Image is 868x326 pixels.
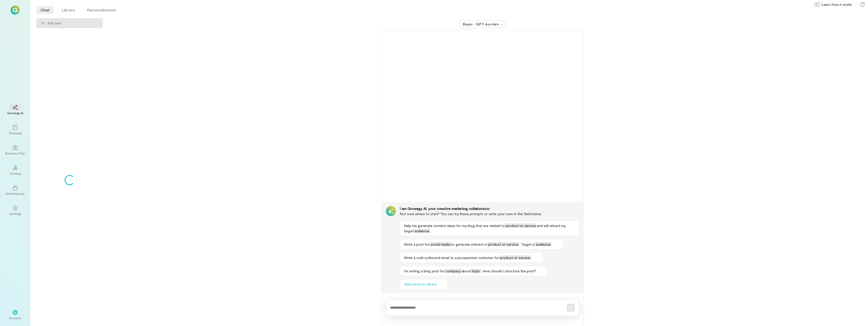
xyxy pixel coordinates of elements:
span: social media [429,242,451,246]
button: Write a post forsocial mediato generate interest inproduct or service. Target isaudience. [400,239,563,249]
span: to generate interest in [451,242,487,246]
button: Help me generate content ideas for my blog that are related toproduct or serviceand will attract ... [400,220,579,236]
div: Funding [10,171,21,175]
div: Marketplace [6,191,24,195]
span: . Target is [519,242,535,246]
div: Basic · GPT‑4o‑mini [463,22,499,27]
span: . [430,229,431,233]
span: Write a post for [404,242,429,246]
span: . [531,255,532,260]
div: Growegy AI [7,111,23,115]
a: Funding [6,161,24,179]
span: product or service [499,255,531,260]
div: Settings [9,212,21,216]
a: Planning [6,121,24,139]
a: Business Plan [6,141,24,159]
div: I am Growegy AI, your creative marketing collaborator. [400,206,579,211]
a: Growegy AI [6,101,24,119]
button: Write a cold outbound email to a prospective customer forproduct or service. [400,252,543,263]
a: Marketplace [6,181,24,200]
span: Help me generate content ideas for my blog that are related to [404,223,505,228]
button: View more in Library [400,279,448,289]
div: Planning [9,131,21,135]
div: Not sure where to start? You can try these prompts or write your own in the field below. [400,211,579,216]
span: product or service [505,223,537,228]
a: Settings [6,202,24,220]
li: Library [58,6,79,14]
span: Add new [47,21,99,26]
div: Business Plan [5,151,25,155]
span: Learn how it works [822,2,852,7]
li: Personalization [83,6,120,14]
span: product or service [487,242,519,246]
span: . How should I structure the post? [481,269,536,273]
span: View more in Library [404,282,437,287]
span: Write a cold outbound email to a prospective customer for [404,255,499,260]
span: topic [471,269,481,273]
span: company [445,269,462,273]
span: audience [535,242,552,246]
span: . [552,242,552,246]
span: I’m writing a blog post for [404,269,445,273]
span: about [462,269,471,273]
div: Account [9,316,21,320]
button: I’m writing a blog post forcompanyabouttopic. How should I structure the post? [400,266,547,276]
li: Chat [36,6,54,14]
span: audience [414,229,430,233]
div: *Account [6,306,24,324]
